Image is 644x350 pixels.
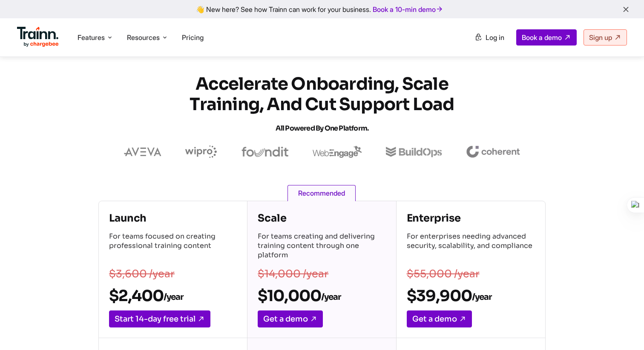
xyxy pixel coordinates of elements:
a: Get a demo [407,310,472,327]
span: Sign up [589,33,612,42]
sub: /year [321,292,341,302]
img: aveva logo [124,148,161,156]
a: Start 14-day free trial [109,310,210,327]
span: Resources [127,33,160,42]
p: For teams creating and delivering training content through one platform [258,232,385,262]
sub: /year [164,292,183,302]
a: Sign up [584,29,627,46]
img: Trainn Logo [17,27,59,47]
h2: $10,000 [258,286,385,305]
s: $3,600 /year [109,267,175,280]
p: For enterprises needing advanced security, scalability, and compliance [407,232,535,262]
span: Recommended [287,185,356,201]
h2: $39,900 [407,286,535,305]
h4: Launch [109,211,237,225]
sub: /year [472,292,492,302]
span: Book a demo [522,33,562,42]
s: $14,000 /year [258,267,328,280]
span: Log in [486,33,504,42]
a: Book a demo [516,29,577,46]
h1: Accelerate Onboarding, Scale Training, and Cut Support Load [169,74,475,139]
span: Features [78,33,105,42]
img: wipro logo [185,145,217,158]
h4: Enterprise [407,211,535,225]
img: webengage logo [313,146,362,158]
a: Book a 10-min demo [371,3,445,15]
img: coherent logo [466,146,520,158]
s: $55,000 /year [407,267,480,280]
div: 👋 New here? See how Trainn can work for your business. [5,5,639,13]
img: foundit logo [241,147,289,157]
h4: Scale [258,211,385,225]
p: For teams focused on creating professional training content [109,232,237,262]
a: Get a demo [258,310,323,327]
a: Log in [469,30,509,45]
span: All Powered by One Platform. [276,124,369,133]
img: buildops logo [386,147,442,157]
a: Pricing [182,33,204,42]
h2: $2,400 [109,286,237,305]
